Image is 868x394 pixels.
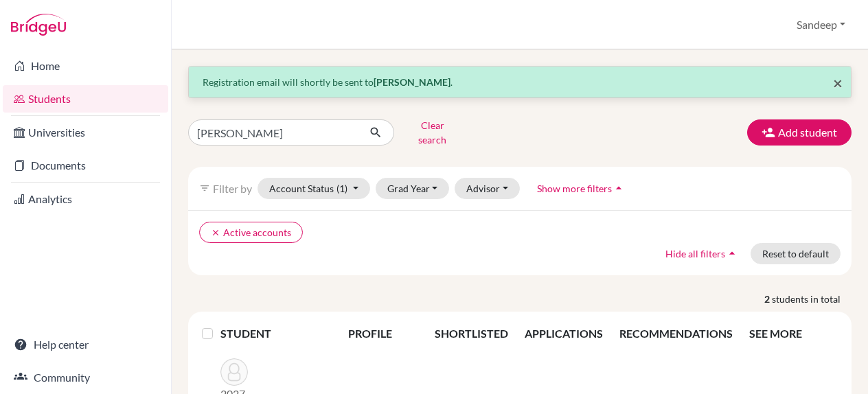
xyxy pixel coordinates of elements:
span: × [833,73,843,93]
a: Community [3,364,168,391]
strong: [PERSON_NAME] [374,76,450,88]
button: Close [833,75,843,91]
input: Find student by name... [188,119,358,146]
span: Filter by [213,182,252,195]
button: Advisor [455,178,520,199]
p: Registration email will shortly be sent to . [203,75,837,89]
button: Account Status(1) [258,178,370,199]
button: Add student [747,119,852,146]
span: (1) [336,183,347,194]
i: arrow_drop_up [725,246,739,260]
span: students in total [772,292,852,306]
span: Hide all filters [665,248,725,259]
img: Bridge-U [11,14,66,36]
a: Students [3,85,168,113]
th: SHORTLISTED [426,317,516,350]
strong: 2 [764,292,772,306]
th: APPLICATIONS [516,317,611,350]
th: SEE MORE [741,317,846,350]
button: clearActive accounts [199,222,303,243]
a: Documents [3,152,168,179]
th: RECOMMENDATIONS [611,317,741,350]
i: arrow_drop_up [612,181,626,195]
button: Hide all filtersarrow_drop_up [654,243,751,264]
button: Sandeep [790,12,852,38]
a: Universities [3,119,168,146]
th: STUDENT [220,317,341,350]
a: Analytics [3,185,168,213]
a: Home [3,52,168,80]
img: Makker, Daksh [220,358,248,386]
button: Clear search [394,115,470,150]
button: Reset to default [751,243,841,264]
th: PROFILE [340,317,426,350]
button: Show more filtersarrow_drop_up [525,178,637,199]
button: Grad Year [376,178,450,199]
span: Show more filters [537,183,612,194]
a: Help center [3,331,168,358]
i: clear [211,228,220,237]
i: filter_list [199,183,210,194]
